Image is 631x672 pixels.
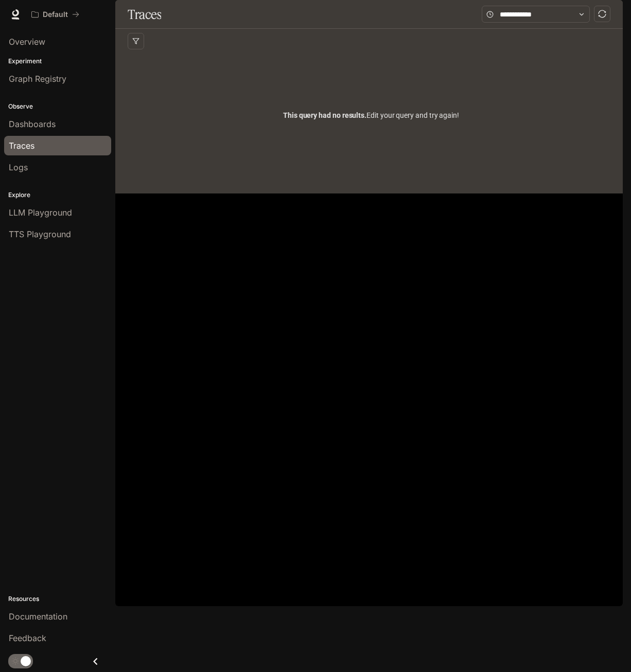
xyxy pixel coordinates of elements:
p: Default [43,10,68,19]
span: This query had no results. [283,111,366,119]
span: Edit your query and try again! [283,110,459,121]
span: sync [598,10,606,18]
button: All workspaces [27,4,84,25]
h1: Traces [128,4,161,25]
